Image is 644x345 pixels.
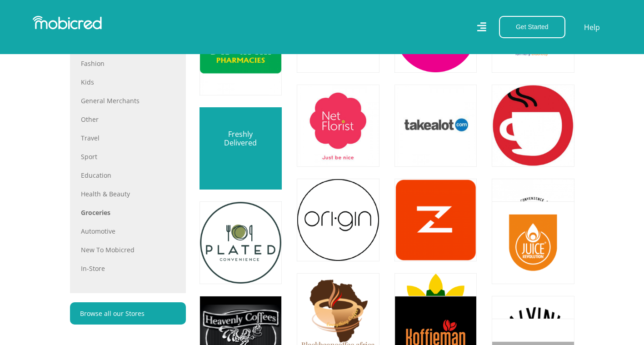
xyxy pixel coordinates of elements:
a: Other [81,115,175,124]
a: General Merchants [81,96,175,105]
a: Browse all our Stores [70,302,186,325]
a: Health & Beauty [81,189,175,199]
a: New to Mobicred [81,245,175,255]
a: Groceries [81,208,175,217]
a: Education [81,170,175,180]
a: Automotive [81,226,175,236]
a: Sport [81,152,175,161]
a: Help [584,21,600,33]
a: Travel [81,133,175,143]
button: Get Started [499,16,565,38]
img: Mobicred [33,16,102,30]
a: In-store [81,264,175,273]
a: Kids [81,77,175,87]
a: Fashion [81,59,175,68]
